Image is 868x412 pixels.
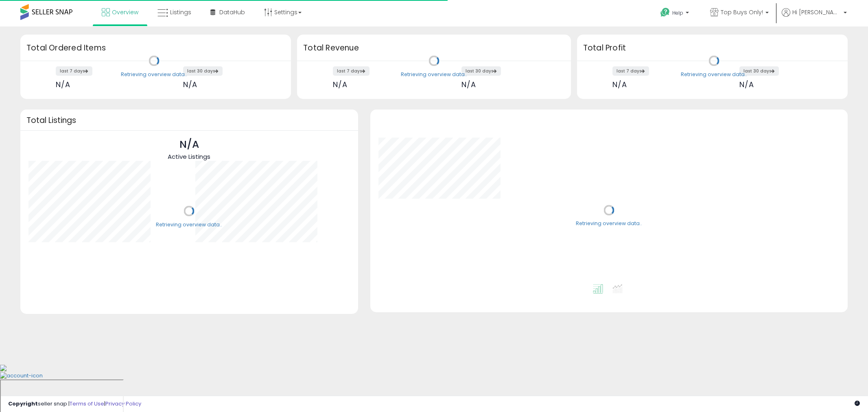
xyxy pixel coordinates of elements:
[721,8,763,16] span: Top Buys Only!
[672,9,683,16] span: Help
[112,8,138,16] span: Overview
[156,221,222,228] div: Retrieving overview data..
[401,71,467,78] div: Retrieving overview data..
[219,8,245,16] span: DataHub
[792,8,841,16] span: Hi [PERSON_NAME]
[782,8,847,26] a: Hi [PERSON_NAME]
[654,1,697,26] a: Help
[170,8,191,16] span: Listings
[576,220,642,228] div: Retrieving overview data..
[121,71,187,78] div: Retrieving overview data..
[681,71,747,78] div: Retrieving overview data..
[660,7,670,18] i: Get Help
